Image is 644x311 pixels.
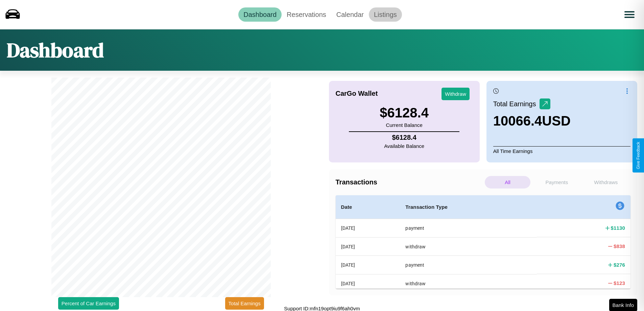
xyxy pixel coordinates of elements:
[58,297,119,310] button: Percent of Car Earnings
[493,113,571,129] h3: 10066.4 USD
[405,203,531,211] h4: Transaction Type
[611,224,625,231] h4: $ 1130
[400,219,537,238] th: payment
[380,105,429,120] h3: $ 6128.4
[336,219,400,238] th: [DATE]
[534,176,579,188] p: Payments
[400,237,537,256] th: withdraw
[384,134,424,141] h4: $ 6128.4
[341,203,395,211] h4: Date
[238,7,282,22] a: Dashboard
[336,237,400,256] th: [DATE]
[225,297,264,310] button: Total Earnings
[614,280,625,287] h4: $ 123
[336,178,483,186] h4: Transactions
[336,256,400,274] th: [DATE]
[636,142,641,169] div: Give Feedback
[380,120,429,130] p: Current Balance
[384,141,424,151] p: Available Balance
[442,88,470,100] button: Withdraw
[400,256,537,274] th: payment
[400,274,537,292] th: withdraw
[583,176,629,188] p: Withdraws
[614,261,625,268] h4: $ 276
[614,243,625,250] h4: $ 838
[336,274,400,292] th: [DATE]
[282,7,331,22] a: Reservations
[620,5,639,24] button: Open menu
[493,146,630,156] p: All Time Earnings
[369,7,402,22] a: Listings
[7,36,104,64] h1: Dashboard
[336,90,378,97] h4: CarGo Wallet
[485,176,530,188] p: All
[493,98,540,110] p: Total Earnings
[331,7,369,22] a: Calendar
